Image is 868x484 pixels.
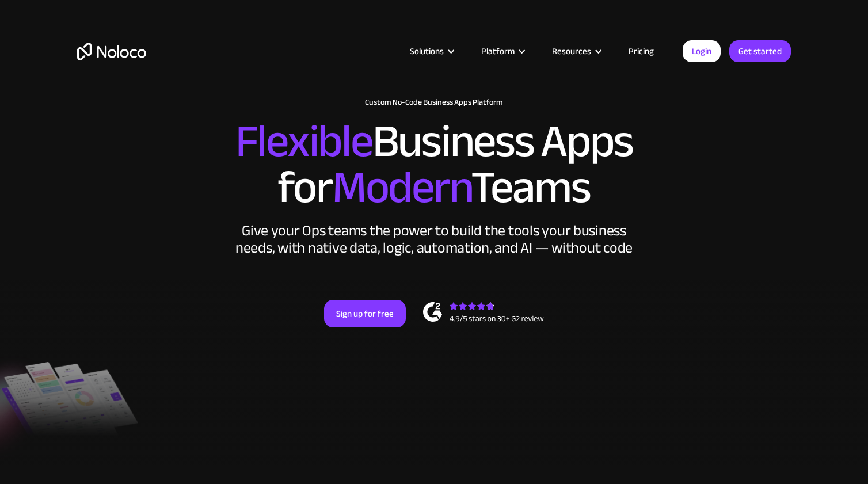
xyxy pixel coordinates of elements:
a: home [77,43,146,60]
span: Modern [332,144,471,230]
div: Give your Ops teams the power to build the tools your business needs, with native data, logic, au... [233,222,635,257]
div: Solutions [410,44,444,59]
div: Platform [467,44,538,59]
div: Resources [538,44,614,59]
a: Pricing [614,44,668,59]
a: Sign up for free [324,300,406,327]
a: Login [683,40,721,62]
a: Get started [729,40,791,62]
div: Solutions [395,44,467,59]
h2: Business Apps for Teams [77,119,791,211]
div: Platform [481,44,515,59]
div: Resources [552,44,591,59]
span: Flexible [235,98,372,184]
